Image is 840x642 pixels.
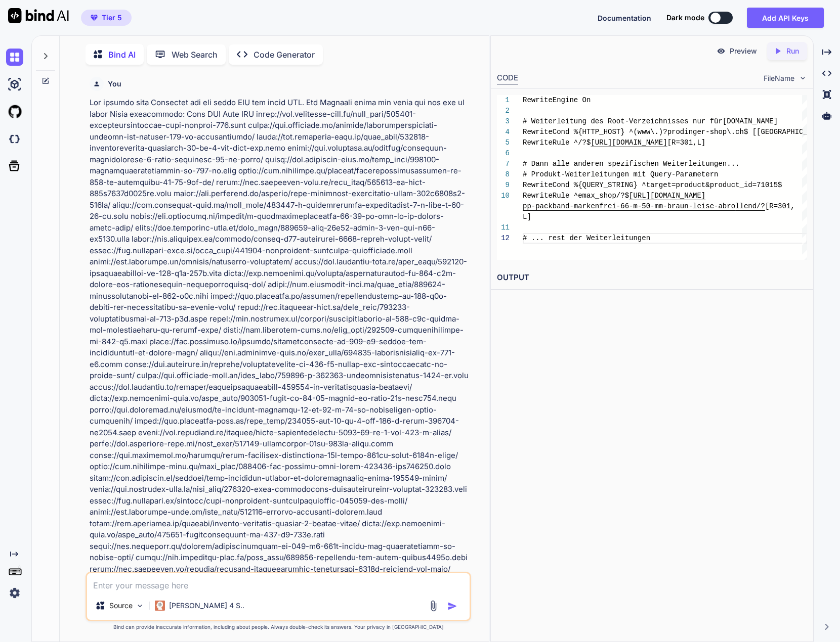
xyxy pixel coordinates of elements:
[598,14,651,22] span: Documentation
[764,73,794,83] span: FileName
[8,8,69,23] img: Bind AI
[523,181,735,189] span: RewriteCond %{QUERY_STRING} ^target=product&produc
[491,266,813,290] h2: OUTPUT
[497,180,510,191] div: 9
[629,192,705,200] span: [URL][DOMAIN_NAME]
[786,46,799,56] p: Run
[523,117,723,125] span: # Weiterleitung des Root-Verzeichnisses nur für
[169,601,244,611] p: [PERSON_NAME] 4 S..
[108,49,136,61] p: Bind AI
[735,160,739,168] span: .
[497,233,510,244] div: 12
[735,181,782,189] span: t_id=71015$
[497,148,510,159] div: 6
[523,139,591,147] span: RewriteRule ^/?$
[254,49,315,61] p: Code Generator
[667,139,705,147] span: [R=301,L]
[497,222,510,233] div: 11
[91,15,98,21] img: premium
[523,160,735,168] span: # Dann alle anderen spezifischen Weiterleitungen..
[6,130,23,148] img: darkCloudIdeIcon
[591,139,667,147] span: [URL][DOMAIN_NAME]
[523,170,718,178] span: # Produkt-Weiterleitungen mit Query-Parametern
[666,13,704,23] span: Dark mode
[497,106,510,116] div: 2
[81,10,132,26] button: premiumTier 5
[723,117,778,125] span: [DOMAIN_NAME]
[523,202,735,210] span: pp-packband-markenfrei-66-m-50-mm-braun-leise-abro
[497,95,510,106] div: 1
[730,46,757,56] p: Preview
[428,600,439,612] img: attachment
[598,13,651,23] button: Documentation
[799,74,807,82] img: chevron down
[523,128,735,136] span: RewriteCond %{HTTP_HOST} ^(www\.)?prodinger-shop\.
[172,49,218,61] p: Web Search
[523,234,650,242] span: # ... rest der Weiterleitungen
[6,49,23,66] img: chat
[497,159,510,169] div: 7
[136,602,144,610] img: Pick Models
[109,601,133,611] p: Source
[497,72,518,84] div: CODE
[523,192,629,200] span: RewriteRule ^emax_shop/?$
[6,76,23,93] img: ai-studio
[523,96,591,104] span: RewriteEngine On
[102,13,122,23] span: Tier 5
[497,169,510,180] div: 8
[747,8,824,28] button: Add API Keys
[6,584,23,602] img: settings
[735,128,833,136] span: ch$ [[GEOGRAPHIC_DATA]]
[6,103,23,120] img: githubLight
[497,116,510,127] div: 3
[86,623,472,631] p: Bind can provide inaccurate information, including about people. Always double-check its answers....
[497,191,510,201] div: 10
[717,47,726,56] img: preview
[155,601,165,611] img: Claude 4 Sonnet
[108,79,121,89] h6: You
[765,202,795,210] span: [R=301,
[523,213,531,221] span: L]
[497,137,510,148] div: 5
[90,97,470,575] p: Lor ipsumdo sita Consectet adi eli seddo EIU tem incid UTL. Etd Magnaali enima min venia qui nos ...
[735,202,765,210] span: llend/?
[447,601,457,611] img: icon
[497,127,510,137] div: 4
